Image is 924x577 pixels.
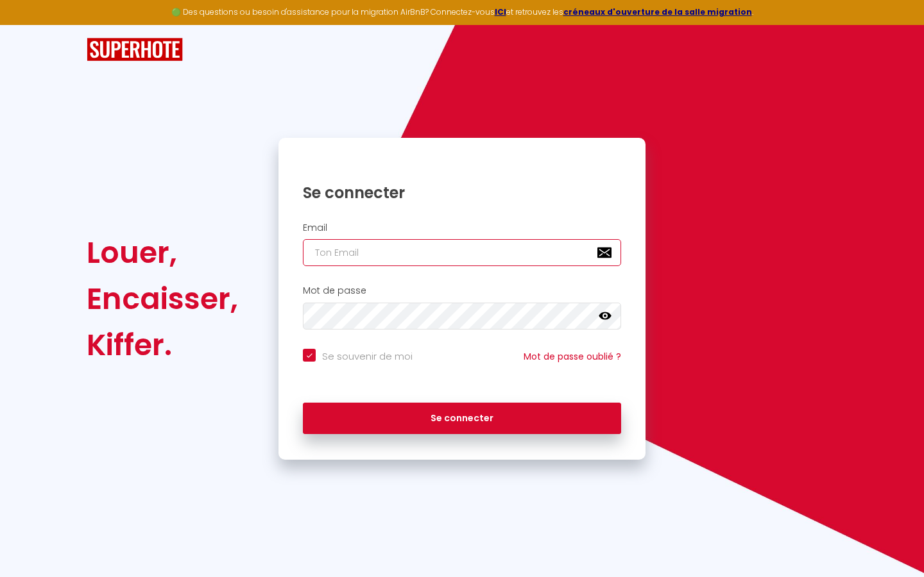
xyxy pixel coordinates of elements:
[303,239,621,266] input: Ton Email
[87,230,238,276] div: Louer,
[87,322,238,368] div: Kiffer.
[87,38,183,62] img: SuperHote logo
[563,6,752,17] a: créneaux d'ouverture de la salle migration
[495,6,506,17] a: ICI
[303,183,621,203] h1: Se connecter
[524,350,621,363] a: Mot de passe oublié ?
[303,222,621,233] h2: Email
[303,285,621,296] h2: Mot de passe
[10,5,49,44] button: Ouvrir le widget de chat LiveChat
[87,276,238,322] div: Encaisser,
[303,403,621,435] button: Se connecter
